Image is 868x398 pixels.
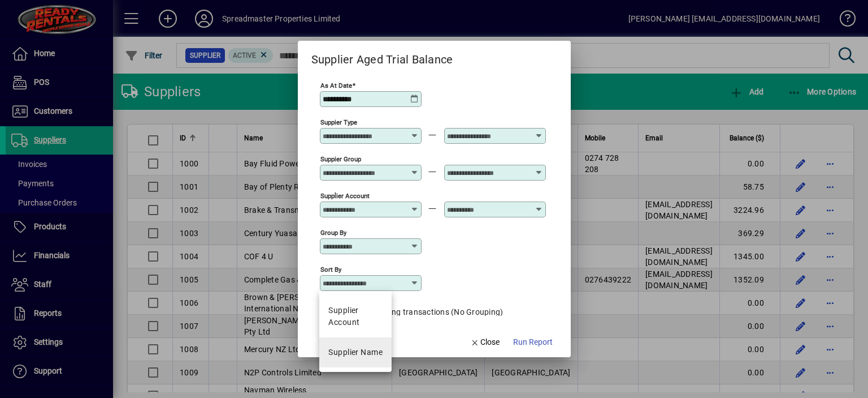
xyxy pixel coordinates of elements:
[319,337,392,367] mat-option: Supplier Name
[470,336,500,348] span: Close
[320,192,370,200] mat-label: Supplier Account
[320,118,357,126] mat-label: Suppier Type
[509,332,557,353] button: Run Report
[466,332,504,353] button: Close
[320,82,352,89] mat-label: As at Date
[513,336,553,348] span: Run Report
[298,41,467,69] h2: Supplier Aged Trial Balance
[328,346,383,358] div: Supplier Name
[328,305,383,328] span: Supplier Account
[320,155,361,163] mat-label: Suppier Group
[339,306,504,318] label: List outstanding transactions (No Grouping)
[320,266,341,273] mat-label: Sort by
[320,229,346,237] mat-label: Group by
